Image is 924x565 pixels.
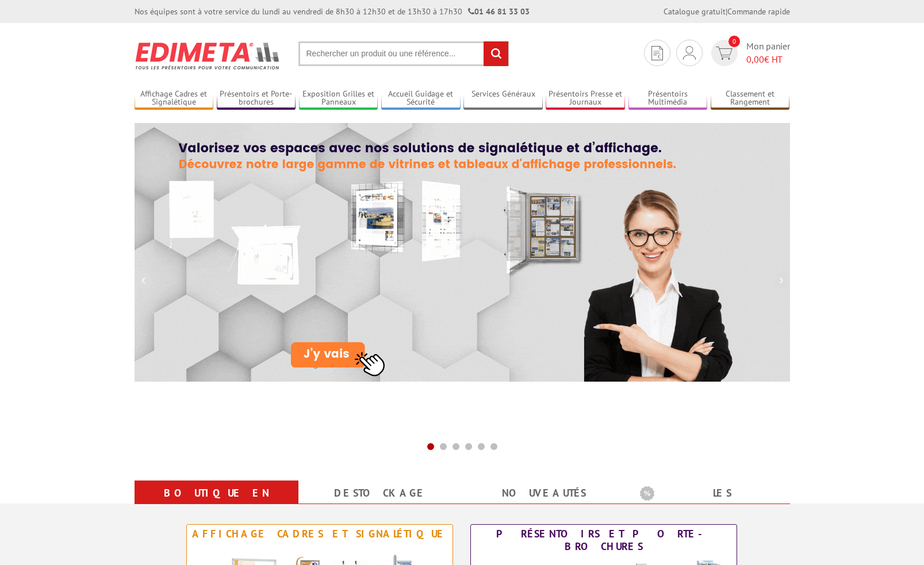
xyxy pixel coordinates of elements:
[217,89,296,108] a: Présentoirs et Porte-brochures
[546,89,625,108] a: Présentoirs Presse et Journaux
[711,89,790,108] a: Classement et Rangement
[664,6,726,17] a: Catalogue gratuit
[381,89,461,108] a: Accueil Guidage et Sécurité
[474,528,734,553] div: Présentoirs et Porte-brochures
[476,483,612,503] a: nouveautés
[299,89,378,108] a: Exposition Grilles et Panneaux
[640,483,776,524] a: Les promotions
[628,89,708,108] a: Présentoirs Multimédia
[190,528,450,540] div: Affichage Cadres et Signalétique
[484,41,508,66] input: rechercher
[135,34,281,77] img: Présentoir, panneau, stand - Edimeta - PLV, affichage, mobilier bureau, entreprise
[708,40,790,66] a: devis rapide 0 Mon panier 0,00€ HT
[298,41,509,66] input: Rechercher un produit ou une référence...
[135,6,530,17] div: Nos équipes sont à votre service du lundi au vendredi de 8h30 à 12h30 et de 13h30 à 17h30
[729,36,740,47] span: 0
[468,6,530,17] strong: 01 46 81 33 03
[716,47,733,60] img: devis rapide
[640,483,784,506] b: Les promotions
[727,6,790,17] a: Commande rapide
[312,483,448,503] a: Destockage
[135,89,214,108] a: Affichage Cadres et Signalétique
[651,46,663,60] img: devis rapide
[746,40,790,66] span: Mon panier
[148,483,285,524] a: Boutique en ligne
[664,6,790,17] div: |
[746,53,764,65] span: 0,00
[463,89,543,108] a: Services Généraux
[746,53,790,66] span: € HT
[683,46,696,60] img: devis rapide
